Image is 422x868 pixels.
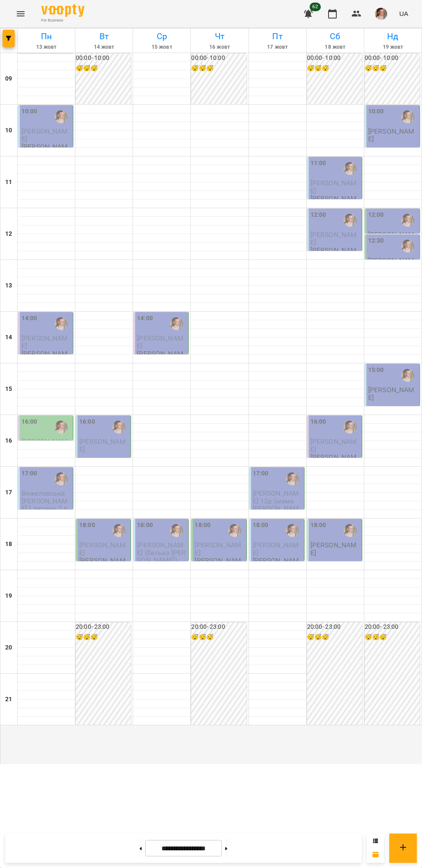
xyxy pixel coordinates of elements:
[137,521,153,530] label: 18:00
[41,18,84,23] span: For Business
[368,128,418,143] p: [PERSON_NAME]
[170,317,183,330] img: Михайло
[401,110,414,123] div: Михайло
[55,110,68,123] img: Михайло
[55,317,68,330] img: Михайло
[22,489,68,520] span: Вяжеловська [PERSON_NAME] ( дитина 7 років)
[365,633,420,642] h6: 😴😴😴
[366,30,420,43] h6: Нд
[76,53,131,63] h6: 00:00 - 10:00
[76,64,131,73] h6: 😴😴😴
[5,126,12,135] h6: 10
[366,43,420,51] h6: 19 жовт
[22,143,71,158] p: [PERSON_NAME]
[5,333,12,342] h6: 14
[310,231,357,246] span: [PERSON_NAME]
[5,436,12,446] h6: 16
[310,210,326,220] label: 12:00
[5,229,12,239] h6: 12
[5,591,12,601] h6: 19
[19,30,74,43] h6: Пн
[195,541,241,556] span: [PERSON_NAME]
[22,469,37,478] label: 17:00
[310,247,360,262] p: [PERSON_NAME]
[22,314,37,323] label: 14:00
[76,633,131,642] h6: 😴😴😴
[77,30,131,43] h6: Вт
[137,334,183,350] span: [PERSON_NAME]
[79,437,126,453] span: [PERSON_NAME]
[134,30,189,43] h6: Ср
[112,524,125,537] img: Михайло
[195,521,211,530] label: 18:00
[308,43,363,51] h6: 18 жовт
[396,6,412,22] button: UA
[41,4,84,17] img: Voopty Logo
[191,633,246,642] h6: 😴😴😴
[310,521,326,530] label: 18:00
[368,231,418,246] p: [PERSON_NAME]
[368,386,418,401] p: [PERSON_NAME]
[55,472,68,485] img: Михайло
[310,437,357,453] span: [PERSON_NAME]
[77,43,131,51] h6: 14 жовт
[170,524,183,537] img: Михайло
[112,421,125,434] img: Михайло
[55,421,68,434] div: Михайло
[286,472,299,485] img: Михайло
[19,43,74,51] h6: 13 жовт
[137,350,186,365] p: [PERSON_NAME]
[191,53,246,63] h6: 00:00 - 10:00
[192,30,247,43] h6: Чт
[191,622,246,632] h6: 20:00 - 23:00
[253,541,299,556] span: [PERSON_NAME]
[191,64,246,73] h6: 😴😴😴
[5,178,12,187] h6: 11
[401,240,414,253] div: Михайло
[253,469,269,478] label: 17:00
[375,8,387,20] img: 17edbb4851ce2a096896b4682940a88a.jfif
[307,64,362,73] h6: 😴😴😴
[253,521,269,530] label: 18:00
[79,521,95,530] label: 18:00
[368,365,384,375] label: 15:00
[195,557,244,572] p: [PERSON_NAME]
[344,524,357,537] img: Михайло
[22,107,37,116] label: 10:00
[253,489,299,520] span: [PERSON_NAME] 12р (мама [PERSON_NAME])
[310,195,360,210] p: [PERSON_NAME]
[134,43,189,51] h6: 15 жовт
[399,9,408,18] span: UA
[365,622,420,632] h6: 20:00 - 23:00
[79,541,126,556] span: [PERSON_NAME]
[310,179,357,194] span: [PERSON_NAME]
[344,214,357,227] img: Михайло
[192,43,247,51] h6: 16 жовт
[368,107,384,116] label: 10:00
[22,437,68,453] span: [PERSON_NAME]
[79,557,129,572] p: [PERSON_NAME]
[5,74,12,84] h6: 09
[401,214,414,227] img: Михайло
[401,369,414,382] img: Михайло
[137,314,153,323] label: 14:00
[250,30,305,43] h6: Пт
[368,257,418,272] p: [PERSON_NAME]
[22,127,68,143] span: [PERSON_NAME]
[5,281,12,290] h6: 13
[22,417,37,427] label: 16:00
[308,30,363,43] h6: Сб
[5,540,12,549] h6: 18
[228,524,241,537] img: Михайло
[310,417,326,427] label: 16:00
